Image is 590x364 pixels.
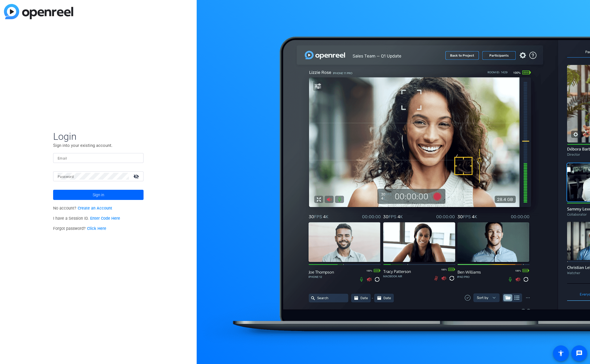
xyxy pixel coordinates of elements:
a: Create an Account [78,206,112,211]
span: No account? [53,206,112,211]
mat-icon: message [576,350,583,357]
span: Sign in [93,188,104,202]
mat-icon: accessibility [558,350,564,357]
span: I have a Session ID. [53,216,120,221]
p: Sign into your existing account. [53,142,144,149]
input: Enter Email Address [58,154,139,161]
mat-label: Password [58,175,74,179]
button: Sign in [53,190,144,200]
mat-icon: visibility_off [130,172,144,180]
a: Enter Code Here [90,216,120,221]
span: Forgot password? [53,226,106,231]
img: blue-gradient.svg [4,4,73,19]
span: Login [53,130,144,142]
a: Click Here [87,226,106,231]
mat-label: Email [58,156,67,160]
